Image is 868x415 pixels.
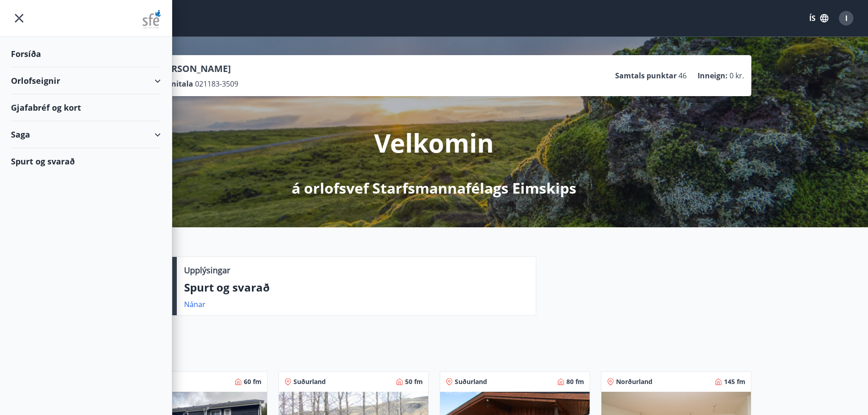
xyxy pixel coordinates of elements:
span: 145 fm [724,377,745,386]
button: menu [11,10,27,26]
p: Inneign : [698,71,728,81]
span: 60 fm [244,377,262,386]
p: Upplýsingar [184,264,230,276]
p: Samtals punktar [615,71,677,81]
button: ÍS [804,10,833,26]
div: Spurt og svarað [11,148,161,174]
div: Gjafabréf og kort [11,94,161,121]
p: á orlofsvef Starfsmannafélags Eimskips [292,178,576,198]
span: I [845,13,847,23]
p: Velkomin [374,125,494,160]
span: 021183-3509 [195,79,238,89]
span: 50 fm [405,377,423,386]
img: union_logo [143,10,161,28]
span: 80 fm [566,377,584,386]
span: Suðurland [455,377,487,386]
p: Spurt og svarað [184,280,529,295]
p: Kennitala [157,79,193,89]
span: Suðurland [293,377,326,386]
span: 46 [678,71,687,81]
p: [PERSON_NAME] [157,62,238,75]
span: Norðurland [616,377,652,386]
a: Nánar [184,299,205,309]
div: Forsíða [11,41,161,67]
div: Saga [11,121,161,148]
button: I [835,7,857,29]
div: Orlofseignir [11,67,161,94]
span: 0 kr. [729,71,744,81]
